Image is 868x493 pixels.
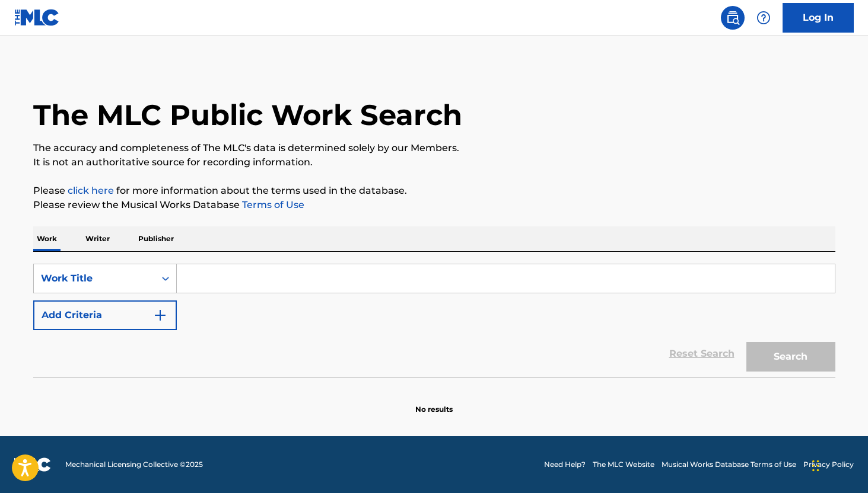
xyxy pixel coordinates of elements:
iframe: Chat Widget [809,436,868,493]
p: Please review the Musical Works Database [33,198,835,212]
a: Terms of Use [240,199,304,210]
img: help [756,11,771,25]
p: Work [33,226,61,251]
button: Add Criteria [33,300,177,330]
a: Privacy Policy [803,459,854,470]
p: Publisher [135,226,177,251]
p: The accuracy and completeness of The MLC's data is determined solely by our Members. [33,141,835,155]
a: The MLC Website [593,459,654,470]
p: Please for more information about the terms used in the database. [33,184,835,198]
a: click here [68,185,114,196]
img: logo [14,457,51,472]
span: Mechanical Licensing Collective © 2025 [65,459,203,470]
a: Musical Works Database Terms of Use [662,459,796,470]
img: MLC Logo [14,9,60,26]
img: search [726,11,740,25]
div: Help [752,6,775,30]
h1: The MLC Public Work Search [33,97,462,133]
img: 9d2ae6d4665cec9f34b9.svg [153,308,167,322]
a: Need Help? [544,459,586,470]
p: Writer [82,226,113,251]
p: It is not an authoritative source for recording information. [33,155,835,169]
a: Public Search [721,6,745,30]
form: Search Form [33,264,835,377]
div: Work Title [41,271,148,286]
a: Log In [783,3,854,33]
p: No results [415,390,453,415]
div: Drag [812,448,819,484]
